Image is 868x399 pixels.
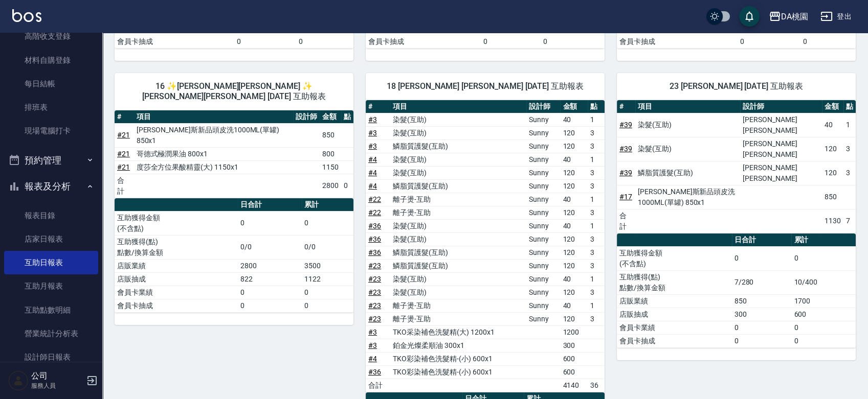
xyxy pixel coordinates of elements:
td: 120 [822,137,843,161]
td: 0 [732,321,792,334]
button: DA桃園 [765,6,812,27]
td: 鱗脂質護髮(互助) [390,259,526,272]
td: 離子燙-互助 [390,312,526,325]
span: 23 [PERSON_NAME] [DATE] 互助報表 [629,81,843,91]
a: 排班表 [4,96,98,119]
td: 染髮(互助) [635,137,740,161]
td: 3 [843,161,856,185]
td: 0 [302,286,353,299]
th: 金額 [822,100,843,113]
td: 店販抽成 [617,308,732,321]
p: 服務人員 [31,381,83,390]
td: 染髮(互助) [390,113,526,126]
table: a dense table [366,100,605,392]
td: 合計 [366,379,390,392]
td: 互助獲得(點) 點數/換算金額 [617,270,732,294]
td: 0 [732,334,792,347]
td: 0 [234,35,297,48]
a: #39 [619,121,632,129]
td: 店販抽成 [115,272,238,286]
td: 0 [791,334,856,347]
th: 累計 [302,198,353,212]
td: 3 [588,312,605,325]
td: 40 [560,219,587,232]
a: #21 [117,131,130,139]
td: 1 [588,113,605,126]
td: 40 [822,113,843,137]
td: 度莎全方位果酸精靈(大) 1150x1 [134,160,294,174]
td: 染髮(互助) [390,286,526,299]
td: 染髮(互助) [635,113,740,137]
a: #36 [368,235,381,243]
td: 3 [588,286,605,299]
button: 預約管理 [4,147,98,174]
td: TKO彩染補色洗髮精-(小) 600x1 [390,365,526,379]
td: Sunny [526,153,560,166]
td: 0 [481,35,541,48]
td: 0/0 [238,235,302,259]
td: 7 [843,209,856,233]
td: [PERSON_NAME][PERSON_NAME] [740,113,822,137]
table: a dense table [115,110,353,198]
td: 36 [588,379,605,392]
td: 0 [302,211,353,235]
td: Sunny [526,246,560,259]
td: 鱗脂質護髮(互助) [635,161,740,185]
td: Sunny [526,139,560,153]
td: 1 [588,153,605,166]
td: TKO采染補色洗髮精(大) 1200x1 [390,325,526,339]
a: #23 [368,301,381,310]
td: 會員卡業績 [617,321,732,334]
td: 1700 [791,294,856,308]
th: # [617,100,635,113]
a: #22 [368,195,381,203]
td: 300 [560,339,587,352]
td: 3 [588,259,605,272]
button: 報表及分析 [4,173,98,200]
td: Sunny [526,179,560,193]
div: DA桃園 [781,10,808,23]
a: #36 [368,248,381,256]
td: 3 [588,206,605,219]
td: 40 [560,272,587,286]
td: 離子燙-互助 [390,206,526,219]
td: 120 [560,126,587,139]
td: Sunny [526,166,560,179]
a: #23 [368,288,381,296]
td: [PERSON_NAME][PERSON_NAME] [740,137,822,161]
td: 2800 [238,259,302,272]
td: 40 [560,153,587,166]
a: #39 [619,145,632,153]
a: #21 [117,163,130,171]
td: 1 [588,193,605,206]
td: 0 [791,246,856,270]
td: Sunny [526,206,560,219]
td: 120 [822,161,843,185]
td: 0 [302,299,353,312]
th: 點 [588,100,605,113]
a: #17 [619,193,632,201]
a: 互助日報表 [4,251,98,274]
a: 店家日報表 [4,227,98,251]
td: 染髮(互助) [390,219,526,232]
a: #3 [368,142,377,150]
td: 染髮(互助) [390,126,526,139]
td: 會員卡抽成 [366,35,481,48]
td: 1 [843,113,856,137]
th: 設計師 [740,100,822,113]
td: 2800 [320,174,341,198]
td: 互助獲得(點) 點數/換算金額 [115,235,238,259]
td: 鱗脂質護髮(互助) [390,139,526,153]
a: #36 [368,222,381,230]
button: save [739,6,760,27]
td: 0 [296,35,353,48]
a: #21 [117,150,130,158]
a: #23 [368,275,381,283]
td: 1130 [822,209,843,233]
a: #4 [368,155,377,163]
button: 登出 [816,7,856,26]
a: 互助月報表 [4,274,98,298]
a: #22 [368,208,381,217]
td: 600 [560,352,587,365]
a: #3 [368,328,377,336]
